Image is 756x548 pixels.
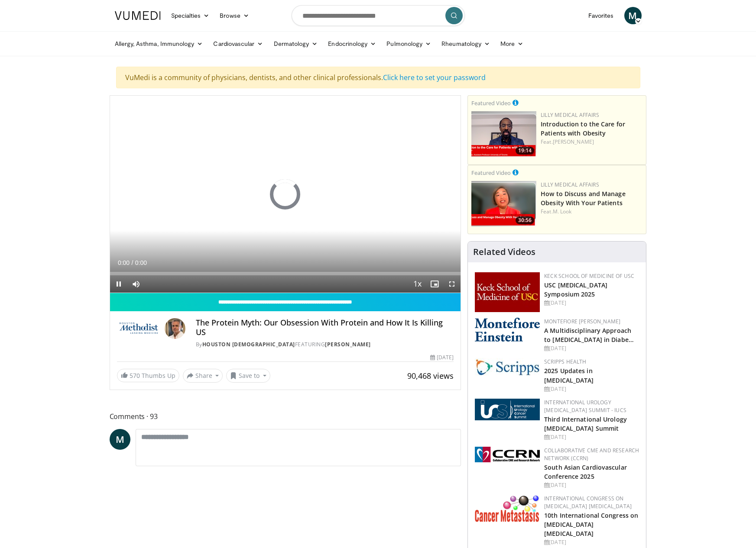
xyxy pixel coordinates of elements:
[541,181,599,188] a: Lilly Medical Affairs
[471,111,536,157] a: 19:14
[544,385,639,393] div: [DATE]
[202,341,295,348] a: Houston [DEMOGRAPHIC_DATA]
[166,7,215,24] a: Specialties
[471,169,511,177] small: Featured Video
[541,120,625,137] a: Introduction to the Care for Patients with Obesity
[269,35,323,52] a: Dermatology
[544,415,627,432] a: Third International Urology [MEDICAL_DATA] Summit
[183,369,223,383] button: Share
[436,35,495,52] a: Rheumatology
[110,96,461,293] video-js: Video Player
[443,275,461,293] button: Fullscreen
[471,111,536,157] img: acc2e291-ced4-4dd5-b17b-d06994da28f3.png.150x105_q85_crop-smart_upscale.png
[110,411,461,422] span: Comments 93
[544,326,634,344] a: A Multidisciplinary Approach to [MEDICAL_DATA] in Diabe…
[471,181,536,226] img: c98a6a29-1ea0-4bd5-8cf5-4d1e188984a7.png.150x105_q85_crop-smart_upscale.png
[292,5,465,26] input: Search topics, interventions
[381,35,436,52] a: Pulmonology
[544,318,620,325] a: Montefiore [PERSON_NAME]
[475,447,540,462] img: a04ee3ba-8487-4636-b0fb-5e8d268f3737.png.150x105_q85_autocrop_double_scale_upscale_version-0.2.png
[624,7,642,24] a: M
[325,341,371,348] a: [PERSON_NAME]
[130,371,140,380] span: 570
[544,358,586,365] a: Scripps Health
[110,275,127,293] button: Pause
[426,275,443,293] button: Enable picture-in-picture mode
[544,481,639,489] div: [DATE]
[471,99,511,107] small: Featured Video
[475,358,540,376] img: c9f2b0b7-b02a-4276-a72a-b0cbb4230bc1.jpg.150x105_q85_autocrop_double_scale_upscale_version-0.2.jpg
[117,318,161,339] img: Houston Methodist
[117,369,179,382] a: 570 Thumbs Up
[135,259,147,266] span: 0:00
[127,275,145,293] button: Mute
[110,429,130,450] a: M
[430,354,454,361] div: [DATE]
[583,7,619,24] a: Favorites
[475,272,540,312] img: 7b941f1f-d101-407a-8bfa-07bd47db01ba.png.150x105_q85_autocrop_double_scale_upscale_version-0.2.jpg
[544,495,632,510] a: International Congress on [MEDICAL_DATA] [MEDICAL_DATA]
[544,272,634,280] a: Keck School of Medicine of USC
[553,208,572,215] a: M. Look
[110,35,208,52] a: Allergy, Asthma, Immunology
[544,511,638,538] a: 10th International Congress on [MEDICAL_DATA] [MEDICAL_DATA]
[323,35,381,52] a: Endocrinology
[516,147,534,155] span: 19:14
[383,73,486,82] a: Click here to set your password
[407,371,454,381] span: 90,468 views
[495,35,529,52] a: More
[544,281,607,298] a: USC [MEDICAL_DATA] Symposium 2025
[196,318,454,337] h4: The Protein Myth: Our Obsession With Protein and How It Is Killing US
[516,216,534,224] span: 30:56
[553,138,594,145] a: [PERSON_NAME]
[116,67,640,88] div: VuMedi is a community of physicians, dentists, and other clinical professionals.
[544,299,639,307] div: [DATE]
[165,318,185,339] img: Avatar
[475,318,540,342] img: b0142b4c-93a1-4b58-8f91-5265c282693c.png.150x105_q85_autocrop_double_scale_upscale_version-0.2.png
[208,35,268,52] a: Cardiovascular
[541,190,626,207] a: How to Discuss and Manage Obesity With Your Patients
[473,247,535,257] h4: Related Videos
[196,341,454,348] div: By FEATURING
[110,272,461,275] div: Progress Bar
[115,11,161,20] img: VuMedi Logo
[541,111,599,119] a: Lilly Medical Affairs
[541,138,642,146] div: Feat.
[475,399,540,420] img: 62fb9566-9173-4071-bcb6-e47c745411c0.png.150x105_q85_autocrop_double_scale_upscale_version-0.2.png
[471,181,536,226] a: 30:56
[544,447,639,462] a: Collaborative CME and Research Network (CCRN)
[214,7,254,24] a: Browse
[544,538,639,546] div: [DATE]
[475,495,540,522] img: 6ff8bc22-9509-4454-a4f8-ac79dd3b8976.png.150x105_q85_autocrop_double_scale_upscale_version-0.2.png
[118,259,130,266] span: 0:00
[544,345,639,352] div: [DATE]
[226,369,270,383] button: Save to
[132,259,133,266] span: /
[409,275,426,293] button: Playback Rate
[541,208,642,216] div: Feat.
[544,399,626,414] a: International Urology [MEDICAL_DATA] Summit - IUCS
[544,463,627,480] a: South Asian Cardiovascular Conference 2025
[544,367,594,384] a: 2025 Updates in [MEDICAL_DATA]
[544,433,639,441] div: [DATE]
